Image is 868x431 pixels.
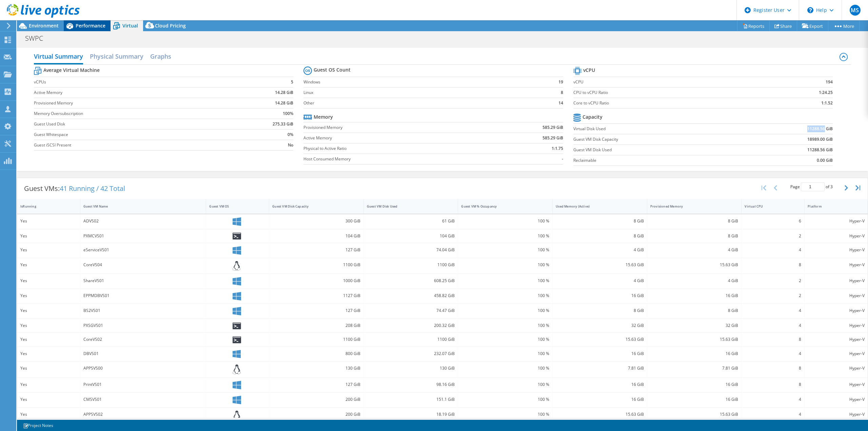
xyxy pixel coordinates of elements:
span: Performance [76,22,105,29]
div: Hyper-V [808,350,865,357]
div: CMSVS01 [83,396,203,403]
label: Host Consumed Memory [303,156,488,162]
div: Guest VM Disk Used [367,204,447,209]
label: Core to vCPU Ratio [573,100,765,106]
div: ShareVS01 [83,277,203,285]
div: 8 [745,261,801,269]
b: vCPU [583,67,595,74]
div: Hyper-V [808,381,865,388]
label: Reclaimable [573,157,743,164]
div: 7.81 GiB [556,365,644,372]
div: 15.63 GiB [650,336,738,343]
div: 200.32 GiB [367,322,455,329]
label: Guest Whitespace [34,131,231,138]
b: Memory [314,114,333,120]
b: 0% [288,131,293,138]
div: 100 % [461,246,549,254]
label: Active Memory [303,135,488,141]
label: Guest iSCSI Present [34,142,231,149]
div: 4 GiB [556,277,644,285]
div: 18.19 GiB [367,411,455,418]
div: Guest VM Disk Capacity [272,204,352,209]
div: 2 [745,292,801,299]
b: 0.00 GiB [817,157,833,164]
div: 32 GiB [556,322,644,329]
div: 130 GiB [367,365,455,372]
div: 300 GiB [272,217,360,225]
div: 4 [745,322,801,329]
div: Yes [20,411,77,418]
b: 14 [558,100,563,106]
label: Physical to Active Ratio [303,145,488,152]
div: 208 GiB [272,322,360,329]
div: 8 GiB [650,217,738,225]
label: Provisioned Memory [303,124,488,131]
svg: \n [807,7,813,13]
div: 104 GiB [367,232,455,240]
span: 41 Running / 42 Total [60,184,125,193]
b: 5 [291,79,293,85]
div: CoreVS02 [83,336,203,343]
div: 74.47 GiB [367,307,455,314]
div: Yes [20,381,77,388]
label: Guest VM Disk Capacity [573,136,743,143]
div: 4 GiB [650,277,738,285]
label: Linux [303,89,539,96]
div: BS2VS01 [83,307,203,314]
div: Hyper-V [808,292,865,299]
b: Capacity [583,114,603,120]
div: Hyper-V [808,261,865,269]
span: 3 [830,184,833,190]
label: Active Memory [34,89,231,96]
b: 194 [826,79,833,85]
b: 275.33 GiB [273,121,293,128]
div: 15.63 GiB [556,336,644,343]
div: Yes [20,307,77,314]
div: Provisioned Memory [650,204,730,209]
div: 15.63 GiB [650,261,738,269]
div: Yes [20,336,77,343]
span: Virtual [122,22,138,29]
label: CPU to vCPU Ratio [573,89,765,96]
div: Hyper-V [808,336,865,343]
b: 14.28 GiB [275,89,293,96]
div: 8 [745,365,801,372]
div: 130 GiB [272,365,360,372]
div: 8 GiB [556,217,644,225]
span: MS [850,5,861,16]
div: 8 [745,381,801,388]
div: 100 % [461,411,549,418]
div: 6 [745,217,801,225]
div: Hyper-V [808,217,865,225]
label: vCPU [573,79,765,85]
div: Yes [20,365,77,372]
div: 100 % [461,396,549,403]
div: Yes [20,396,77,403]
b: 1:1.75 [552,145,563,152]
div: 8 [745,336,801,343]
div: Virtual CPU [745,204,793,209]
div: 15.63 GiB [556,261,644,269]
div: Hyper-V [808,246,865,254]
a: Reports [737,21,770,31]
div: 16 GiB [556,381,644,388]
span: Environment [29,22,59,29]
div: 232.07 GiB [367,350,455,357]
div: 98.16 GiB [367,381,455,388]
div: Yes [20,246,77,254]
div: 200 GiB [272,411,360,418]
div: Guest VM Name [83,204,195,209]
div: 2 [745,277,801,285]
div: IsRunning [20,204,69,209]
div: 4 [745,411,801,418]
b: 11288.56 GiB [807,125,833,132]
label: Provisioned Memory [34,100,231,106]
b: 11288.56 GiB [807,146,833,153]
div: 100 % [461,292,549,299]
div: Guest VMs: [17,178,132,199]
div: 127 GiB [272,246,360,254]
div: 100 % [461,365,549,372]
div: 608.25 GiB [367,277,455,285]
div: 16 GiB [650,396,738,403]
b: - [562,156,563,162]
